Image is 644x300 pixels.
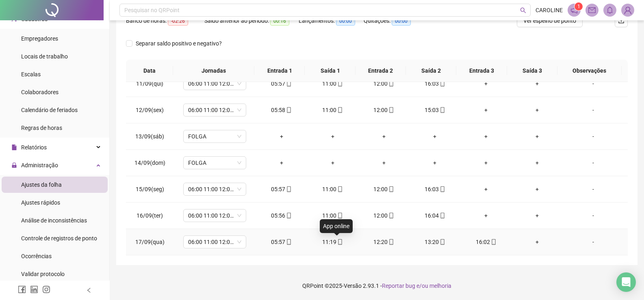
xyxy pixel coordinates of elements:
[21,162,58,168] span: Administração
[86,287,92,293] span: left
[365,106,403,114] div: 12:00
[365,211,403,220] div: 12:00
[518,79,556,88] div: +
[490,239,497,245] span: mobile
[416,132,454,141] div: +
[21,181,62,188] span: Ajustes da folha
[336,239,343,245] span: mobile
[21,53,68,60] span: Locais de trabalho
[204,16,299,26] div: Saldo anterior ao período:
[285,107,292,113] span: mobile
[188,236,241,248] span: 06:00 11:00 12:00 16:00
[557,60,622,82] th: Observações
[569,106,617,114] div: -
[416,237,454,246] div: 13:20
[356,60,406,82] th: Entrada 2
[388,107,394,113] span: mobile
[21,253,52,259] span: Ocorrências
[569,237,617,246] div: -
[382,283,451,289] span: Reportar bug e/ou melhoria
[314,211,352,220] div: 11:00
[416,106,454,114] div: 15:03
[336,81,343,86] span: mobile
[254,60,305,82] th: Entrada 1
[439,107,445,113] span: mobile
[21,107,78,113] span: Calendário de feriados
[467,79,505,88] div: +
[569,158,617,167] div: -
[126,16,204,26] div: Banco de horas:
[517,14,583,27] button: Ver espelho de ponto
[314,132,352,141] div: +
[285,186,292,192] span: mobile
[439,239,445,245] span: mobile
[575,2,583,11] sup: 1
[365,185,403,194] div: 12:00
[270,17,289,26] span: 00:16
[392,17,411,26] span: 00:00
[314,158,352,167] div: +
[168,17,188,26] span: -02:26
[188,183,241,195] span: 06:00 11:00 12:00 16:00
[134,160,165,166] span: 14/09(dom)
[188,78,241,90] span: 06:00 11:00 12:00 16:00
[467,211,505,220] div: +
[314,79,352,88] div: 11:00
[135,239,165,245] span: 17/09(qua)
[577,4,580,9] span: 1
[518,132,556,141] div: +
[569,211,617,220] div: -
[569,185,617,194] div: -
[622,4,634,16] img: 89421
[336,213,343,218] span: mobile
[456,60,507,82] th: Entrada 3
[388,81,394,86] span: mobile
[336,17,355,26] span: 00:00
[132,39,225,48] span: Separar saldo positivo e negativo?
[11,145,17,150] span: file
[388,213,394,218] span: mobile
[523,16,576,25] span: Ver espelho de ponto
[136,186,164,192] span: 15/09(seg)
[285,239,292,245] span: mobile
[416,158,454,167] div: +
[467,106,505,114] div: +
[618,17,624,24] span: upload
[30,285,38,294] span: linkedin
[520,7,526,13] span: search
[564,66,615,75] span: Observações
[137,212,163,219] span: 16/09(ter)
[365,237,403,246] div: 12:20
[320,219,353,233] div: App online
[507,60,557,82] th: Saída 3
[262,79,301,88] div: 05:57
[314,237,352,246] div: 11:19
[21,35,58,42] span: Empregadores
[262,132,301,141] div: +
[416,79,454,88] div: 16:03
[21,89,59,95] span: Colaboradores
[336,107,343,113] span: mobile
[188,104,241,116] span: 06:00 11:00 12:00 15:00
[365,79,403,88] div: 12:00
[110,272,644,300] footer: QRPoint © 2025 - 2.93.1 -
[569,79,617,88] div: -
[21,217,87,224] span: Análise de inconsistências
[188,209,241,222] span: 06:00 11:00 12:00 16:00
[21,271,65,277] span: Validar protocolo
[518,158,556,167] div: +
[262,211,301,220] div: 05:56
[467,237,505,246] div: 16:02
[262,185,301,194] div: 05:57
[135,133,164,140] span: 13/09(sáb)
[285,81,292,86] span: mobile
[416,211,454,220] div: 16:04
[11,162,17,168] span: lock
[299,16,364,26] div: Lançamentos:
[21,125,62,131] span: Regras de horas
[467,185,505,194] div: +
[439,81,445,86] span: mobile
[21,199,60,206] span: Ajustes rápidos
[606,6,614,14] span: bell
[439,186,445,192] span: mobile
